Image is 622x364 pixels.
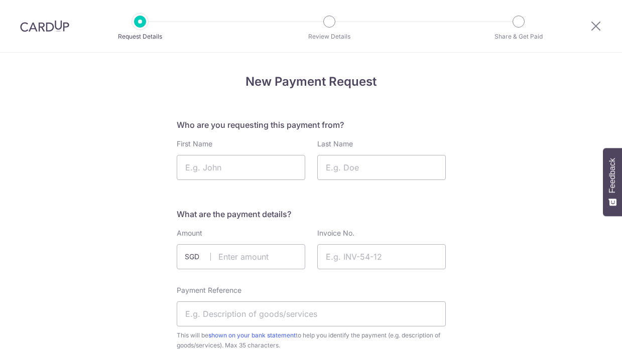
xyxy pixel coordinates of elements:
[103,32,177,42] p: Request Details
[481,32,556,42] p: Share & Get Paid
[603,148,622,216] button: Feedback - Show survey
[317,155,446,180] input: E.g. Doe
[177,228,202,238] label: Amount
[20,20,69,32] img: CardUp
[177,73,446,91] h4: New Payment Request
[177,285,241,295] label: Payment Reference
[177,330,446,350] span: This will be to help you identify the payment (e.g. description of goods/services). Max 35 charac...
[177,301,446,326] input: E.g. Description of goods/services
[317,244,446,269] input: E.g. INV-54-12
[177,244,305,269] input: Enter amount
[292,32,366,42] p: Review Details
[177,208,446,220] h5: What are the payment details?
[177,139,212,149] label: First Name
[317,139,353,149] label: Last Name
[185,252,211,262] span: SGD
[608,158,617,193] span: Feedback
[177,155,305,180] input: E.g. John
[317,228,354,238] label: Invoice No.
[208,331,296,339] a: shown on your bank statement
[177,119,446,131] h5: Who are you requesting this payment from?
